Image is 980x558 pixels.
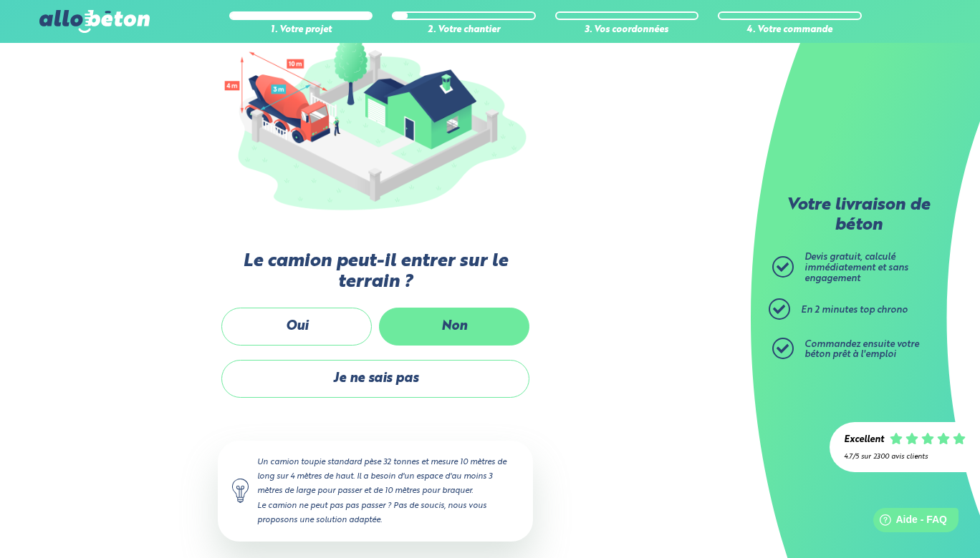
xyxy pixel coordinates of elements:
div: Un camion toupie standard pèse 32 tonnes et mesure 10 mètres de long sur 4 mètres de haut. Il a b... [218,441,533,542]
div: 1. Votre projet [229,25,373,36]
label: Oui [221,308,372,346]
div: 4.7/5 sur 2300 avis clients [844,453,966,461]
label: Je ne sais pas [221,360,529,398]
div: 3. Vos coordonnées [555,25,699,36]
label: Le camion peut-il entrer sur le terrain ? [218,251,533,293]
div: 4. Votre commande [718,25,862,36]
iframe: Help widget launcher [852,502,964,542]
p: Votre livraison de béton [776,196,941,235]
span: En 2 minutes top chrono [801,305,908,315]
span: Devis gratuit, calculé immédiatement et sans engagement [804,253,908,283]
label: Non [379,308,529,346]
div: 2. Votre chantier [392,25,536,36]
div: Excellent [844,435,884,446]
img: allobéton [39,10,150,33]
span: Commandez ensuite votre béton prêt à l'emploi [804,340,919,360]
